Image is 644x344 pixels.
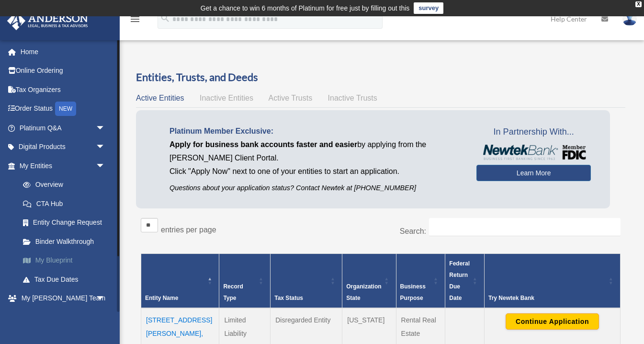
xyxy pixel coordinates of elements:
span: Federal Return Due Date [449,260,470,301]
p: by applying from the [PERSON_NAME] Client Portal. [169,138,462,165]
a: menu [129,17,141,25]
a: Online Ordering [7,61,120,80]
label: entries per page [161,226,216,234]
th: Record Type: Activate to sort [219,253,271,308]
th: Organization State: Activate to sort [342,253,396,308]
a: Tax Organizers [7,80,120,99]
p: Questions about your application status? Contact Newtek at [PHONE_NUMBER] [169,182,462,194]
span: In Partnership With... [476,125,591,140]
a: My Documentsarrow_drop_down [7,308,120,327]
a: Overview [13,175,115,195]
a: Tax Due Dates [13,270,120,289]
a: Entity Change Request [13,213,120,232]
span: Inactive Entities [200,94,253,102]
a: survey [414,2,443,14]
th: Try Newtek Bank : Activate to sort [485,253,621,308]
span: Active Entities [136,94,184,102]
span: Inactive Trusts [328,94,377,102]
th: Business Purpose: Activate to sort [396,253,445,308]
span: Tax Status [274,295,303,301]
h3: Entities, Trusts, and Deeds [136,70,625,85]
span: Organization State [346,283,381,301]
i: search [160,13,170,23]
i: menu [129,13,141,25]
span: arrow_drop_down [96,289,115,309]
p: Click "Apply Now" next to one of your entities to start an application. [169,165,462,178]
a: Platinum Q&Aarrow_drop_down [7,118,120,138]
span: Business Purpose [400,283,426,301]
a: Binder Walkthrough [13,232,120,251]
th: Federal Return Due Date: Activate to sort [445,253,485,308]
a: My [PERSON_NAME] Teamarrow_drop_down [7,289,120,308]
span: arrow_drop_down [96,308,115,327]
a: Order StatusNEW [7,99,120,119]
div: Get a chance to win 6 months of Platinum for free just by filling out this [201,2,410,14]
span: Entity Name [145,295,178,301]
div: NEW [55,102,76,116]
button: Continue Application [506,313,599,330]
img: NewtekBankLogoSM.png [481,145,586,160]
a: Learn More [476,165,591,181]
span: arrow_drop_down [96,138,115,157]
span: Apply for business bank accounts faster and easier [169,140,357,149]
span: Record Type [223,283,243,301]
th: Entity Name: Activate to invert sorting [141,253,219,308]
a: Digital Productsarrow_drop_down [7,138,120,157]
a: CTA Hub [13,194,120,213]
div: Try Newtek Bank [488,292,606,304]
img: User Pic [622,12,637,26]
div: close [635,1,642,7]
a: Home [7,42,120,61]
img: Anderson Advisors Platinum Portal [4,11,91,30]
a: My Entitiesarrow_drop_down [7,156,120,175]
label: Search: [400,227,426,235]
a: My Blueprint [13,251,120,270]
span: Active Trusts [269,94,313,102]
th: Tax Status: Activate to sort [271,253,342,308]
span: arrow_drop_down [96,156,115,176]
span: arrow_drop_down [96,118,115,138]
p: Platinum Member Exclusive: [169,125,462,138]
